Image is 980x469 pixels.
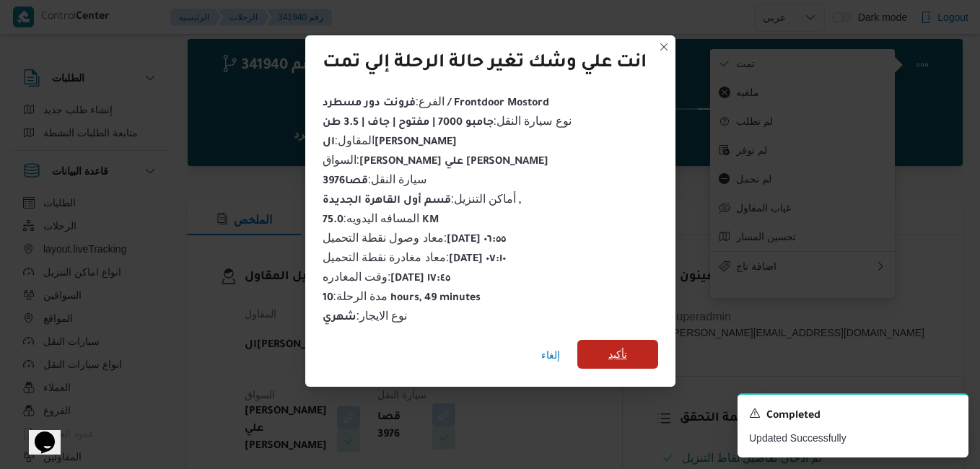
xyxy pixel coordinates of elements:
[323,312,356,324] b: شهري
[323,98,549,110] b: فرونت دور مسطرد / Frontdoor Mostord
[14,411,61,455] iframe: chat widget
[749,406,957,425] div: Notification
[323,271,451,283] span: وقت المغادره :
[323,137,457,149] b: ال[PERSON_NAME]
[323,293,481,304] b: 10 hours, 49 minutes
[323,251,507,263] span: معاد مغادرة نقطة التحميل :
[541,346,560,364] span: إلغاء
[323,173,427,185] span: سيارة النقل :
[577,340,658,369] button: تأكيد
[359,157,548,168] b: [PERSON_NAME] علي [PERSON_NAME]
[323,134,457,146] span: المقاول :
[323,310,408,322] span: نوع الايجار :
[655,38,673,56] button: Closes this modal window
[323,212,439,224] span: المسافه اليدويه :
[449,254,506,266] b: [DATE] ٠٧:١٠
[323,115,572,127] span: نوع سيارة النقل :
[447,234,506,246] b: [DATE] ٠٦:٥٥
[766,408,821,425] span: Completed
[323,154,548,166] span: السواق :
[323,53,647,76] div: انت علي وشك تغير حالة الرحلة إلي تمت
[323,215,439,227] b: 75.0 KM
[749,431,957,446] p: Updated Successfully
[323,193,522,205] span: أماكن التنزيل :
[323,95,549,108] span: الفرع :
[323,290,481,302] span: مدة الرحلة :
[323,232,507,244] span: معاد وصول نقطة التحميل :
[390,273,450,285] b: [DATE] ١٧:٤٥
[323,196,522,207] b: قسم أول القاهرة الجديدة ,
[608,346,627,363] span: تأكيد
[535,341,566,369] button: إلغاء
[323,176,368,188] b: قصا3976
[323,118,494,129] b: جامبو 7000 | مفتوح | جاف | 3.5 طن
